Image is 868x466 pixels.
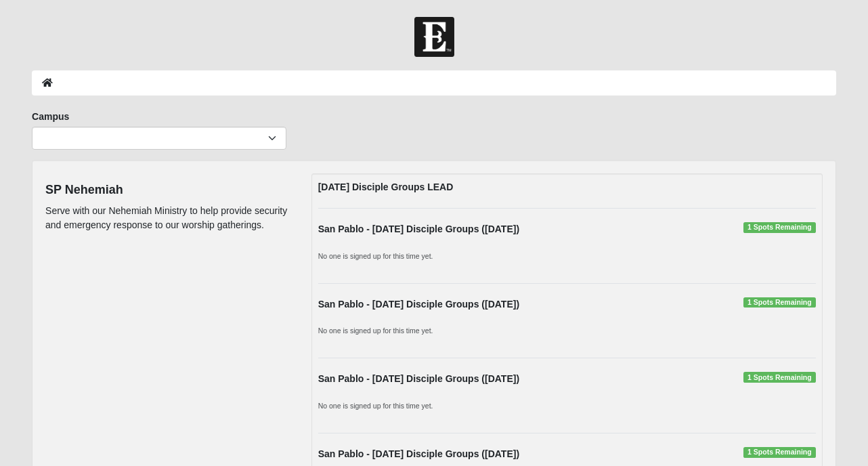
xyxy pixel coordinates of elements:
[743,222,816,233] span: 1 Spots Remaining
[743,297,816,308] span: 1 Spots Remaining
[318,448,519,459] strong: San Pablo - [DATE] Disciple Groups ([DATE])
[318,299,519,310] strong: San Pablo - [DATE] Disciple Groups ([DATE])
[45,183,291,198] h4: SP Nehemiah
[318,252,433,260] small: No one is signed up for this time yet.
[743,447,816,458] span: 1 Spots Remaining
[318,326,433,335] small: No one is signed up for this time yet.
[32,110,69,123] label: Campus
[318,402,433,410] small: No one is signed up for this time yet.
[318,224,519,234] strong: San Pablo - [DATE] Disciple Groups ([DATE])
[45,204,291,232] p: Serve with our Nehemiah Ministry to help provide security and emergency response to our worship g...
[318,182,454,192] strong: [DATE] Disciple Groups LEAD
[414,17,454,57] img: Church of Eleven22 Logo
[743,372,816,383] span: 1 Spots Remaining
[318,373,519,384] strong: San Pablo - [DATE] Disciple Groups ([DATE])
